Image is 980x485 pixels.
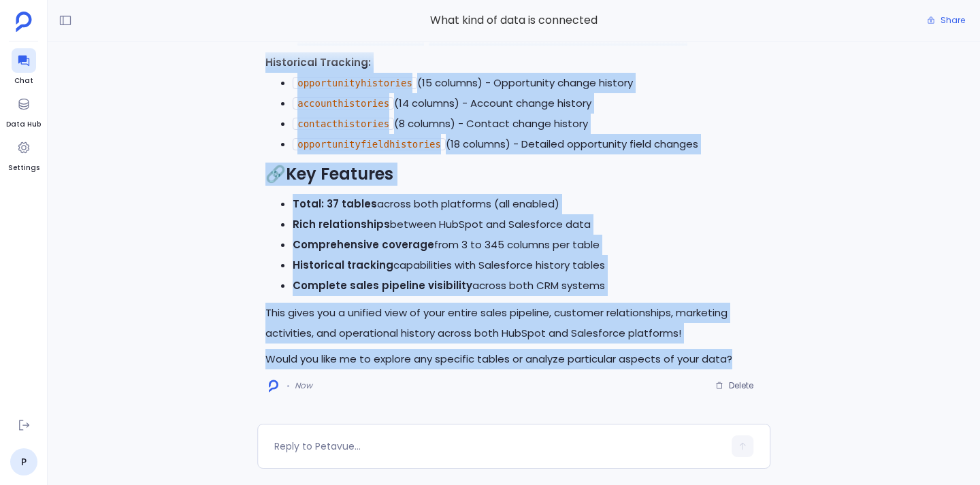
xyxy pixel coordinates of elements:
strong: Total: 37 tables [293,197,377,211]
code: opportunityfieldhistories [293,138,446,150]
button: Share [919,11,973,30]
span: Chat [12,76,36,86]
a: P [10,448,37,475]
span: Now [295,380,312,391]
strong: Rich relationships [293,217,390,231]
li: across both CRM systems [293,275,762,296]
a: Data Hub [6,92,41,130]
a: Settings [8,135,39,173]
code: contacthistories [293,118,394,130]
li: (15 columns) - Opportunity change history [293,73,762,93]
span: Share [941,15,965,26]
strong: Comprehensive coverage [293,237,434,252]
li: from 3 to 345 columns per table [293,235,762,255]
code: accounthistories [293,97,394,110]
strong: Historical tracking [293,258,393,272]
p: This gives you a unified view of your entire sales pipeline, customer relationships, marketing ac... [265,303,762,344]
span: Settings [8,163,39,173]
span: Data Hub [6,119,41,130]
li: (18 columns) - Detailed opportunity field changes [293,134,762,154]
p: Would you like me to explore any specific tables or analyze particular aspects of your data? [265,349,762,369]
button: Delete [706,375,762,396]
li: (14 columns) - Account change history [293,93,762,114]
li: between HubSpot and Salesforce data [293,214,762,235]
h2: 🔗 [265,163,762,186]
img: petavue logo [16,12,32,32]
li: capabilities with Salesforce history tables [293,255,762,275]
span: What kind of data is connected [257,12,770,29]
strong: Complete sales pipeline visibility [293,278,472,292]
li: across both platforms (all enabled) [293,194,762,214]
code: opportunityhistories [293,77,417,89]
a: Chat [12,48,36,86]
strong: Key Features [286,163,393,185]
span: Delete [729,380,753,391]
img: logo [269,380,278,392]
li: (8 columns) - Contact change history [293,114,762,134]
